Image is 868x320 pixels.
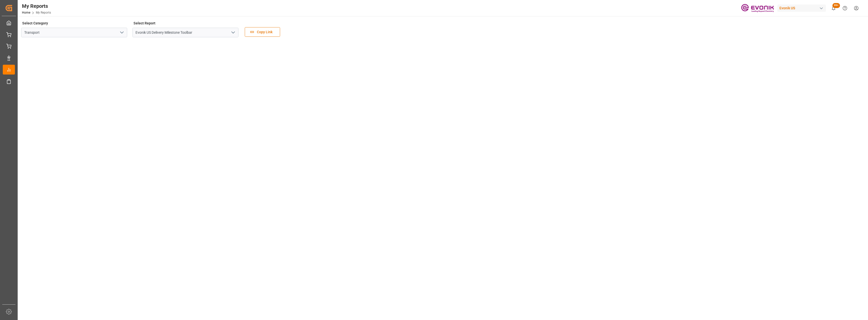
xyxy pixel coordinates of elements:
[22,11,30,14] a: Home
[828,3,839,14] button: show 100 new notifications
[254,29,275,35] span: Copy Link
[741,4,774,13] img: Evonik-brand-mark-Deep-Purple-RGB.jpeg_1700498283.jpeg
[118,29,125,37] button: open menu
[777,3,828,13] button: Evonik US
[229,29,237,37] button: open menu
[132,28,238,37] input: Type to search/select
[21,28,127,37] input: Type to search/select
[132,20,156,27] label: Select Report
[832,3,840,8] span: 99+
[839,3,851,14] button: Help Center
[21,20,49,27] label: Select Category
[245,27,280,37] button: Copy Link
[22,2,51,10] div: My Reports
[777,5,826,12] div: Evonik US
